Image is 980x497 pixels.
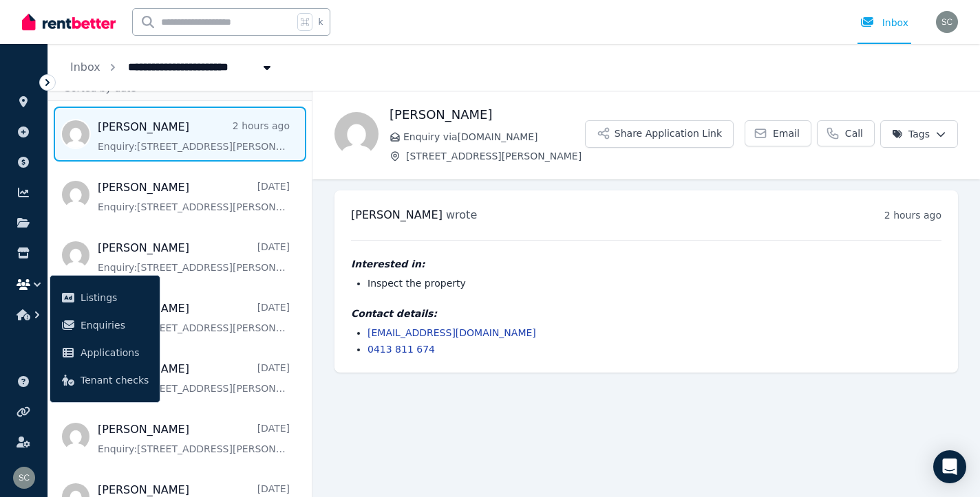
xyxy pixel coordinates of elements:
[936,11,958,33] img: susan campbell
[933,450,966,483] div: Open Intercom Messenger
[884,210,941,221] time: 2 hours ago
[98,300,290,335] a: [PERSON_NAME][DATE]Enquiry:[STREET_ADDRESS][PERSON_NAME].
[56,311,154,339] a: Enquiries
[98,119,290,153] a: [PERSON_NAME]2 hours agoEnquiry:[STREET_ADDRESS][PERSON_NAME].
[22,12,116,32] img: RentBetter
[13,467,35,489] img: susan campbell
[98,361,290,395] a: [PERSON_NAME][DATE]Enquiry:[STREET_ADDRESS][PERSON_NAME].
[367,276,941,290] li: Inspect the property
[585,120,734,148] button: Share Application Link
[98,179,290,214] a: [PERSON_NAME][DATE]Enquiry:[STREET_ADDRESS][PERSON_NAME].
[406,149,585,163] span: [STREET_ADDRESS][PERSON_NAME]
[773,126,800,140] span: Email
[880,120,958,148] button: Tags
[81,372,149,388] span: Tenant checks
[351,257,941,271] h4: Interested in:
[860,16,908,30] div: Inbox
[745,120,811,146] a: Email
[56,284,154,311] a: Listings
[56,366,154,394] a: Tenant checks
[845,126,863,140] span: Call
[98,240,290,274] a: [PERSON_NAME][DATE]Enquiry:[STREET_ADDRESS][PERSON_NAME].
[318,16,323,27] span: k
[334,112,379,156] img: Katrina Tibaldi Taranec
[98,421,290,456] a: [PERSON_NAME][DATE]Enquiry:[STREET_ADDRESS][PERSON_NAME].
[70,60,100,74] a: Inbox
[367,327,536,338] a: [EMAIL_ADDRESS][DOMAIN_NAME]
[446,208,477,221] span: wrote
[81,289,149,306] span: Listings
[403,130,585,144] span: Enquiry via [DOMAIN_NAME]
[817,120,875,146] a: Call
[81,344,149,361] span: Applications
[351,208,443,221] span: [PERSON_NAME]
[56,339,154,366] a: Applications
[390,105,585,124] h1: [PERSON_NAME]
[367,344,435,355] a: 0413 811 674
[351,307,941,320] h4: Contact details:
[892,127,930,141] span: Tags
[48,44,296,91] nav: Breadcrumb
[81,317,149,333] span: Enquiries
